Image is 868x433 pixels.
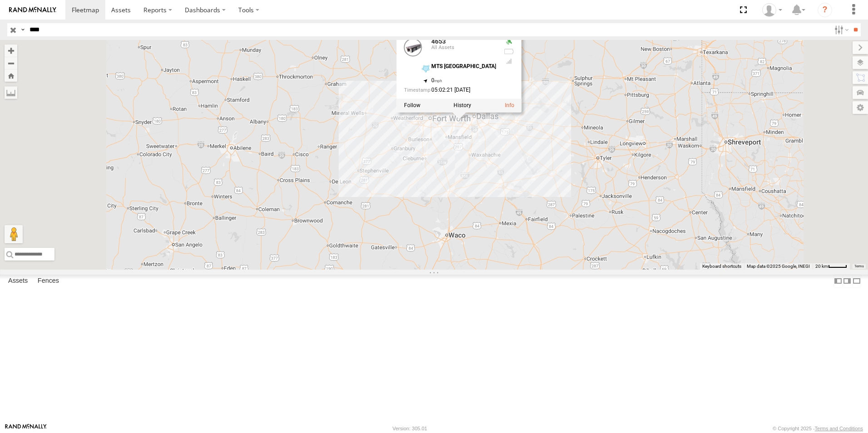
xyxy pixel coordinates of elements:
div: Date/time of location update [404,88,496,93]
a: Terms [854,265,864,268]
a: Terms and Conditions [815,426,863,431]
div: Valid GPS Fix [503,38,514,45]
label: Assets [4,275,32,287]
div: All Assets [431,45,496,51]
a: View Asset Details [404,38,422,56]
button: Keyboard shortcuts [702,263,741,270]
button: Zoom Home [5,69,17,82]
i: ? [818,3,832,17]
label: Realtime tracking of Asset [404,103,420,109]
a: 4653 [431,38,446,45]
span: 20 km [815,264,828,269]
label: Search Filter Options [831,23,850,36]
label: Dock Summary Table to the Right [843,275,852,288]
a: View Asset Details [505,103,514,109]
img: rand-logo.svg [9,7,56,13]
label: Search Query [19,23,26,36]
div: No battery health information received from this device. [503,48,514,55]
label: View Asset History [454,103,471,109]
div: Caseta Laredo TX [759,3,785,17]
button: Zoom out [5,57,17,69]
div: Version: 305.01 [393,426,427,431]
div: MTS [GEOGRAPHIC_DATA] [431,64,496,69]
span: 0 [431,78,443,84]
label: Fences [33,275,64,287]
button: Drag Pegman onto the map to open Street View [5,225,23,243]
label: Measure [5,86,17,99]
label: Hide Summary Table [852,275,861,288]
div: © Copyright 2025 - [773,426,863,431]
a: Visit our Website [5,424,47,433]
div: Last Event GSM Signal Strength [503,58,514,65]
button: Map Scale: 20 km per 38 pixels [813,263,850,270]
label: Map Settings [853,101,868,114]
label: Dock Summary Table to the Left [833,275,843,288]
button: Zoom in [5,44,17,57]
span: Map data ©2025 Google, INEGI [747,264,810,269]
